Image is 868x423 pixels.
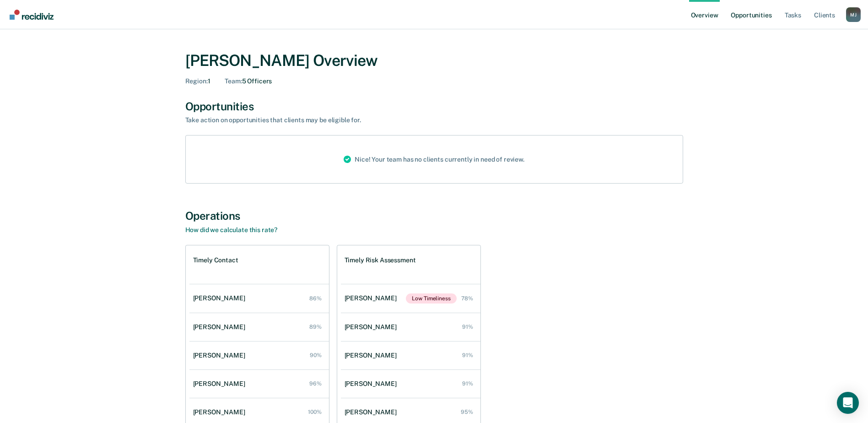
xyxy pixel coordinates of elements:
a: [PERSON_NAME] 91% [341,314,480,340]
a: [PERSON_NAME]Low Timeliness 78% [341,284,480,313]
div: 89% [309,324,322,330]
img: Recidiviz [10,10,54,20]
div: 90% [310,352,322,358]
a: [PERSON_NAME] 86% [189,285,329,311]
div: [PERSON_NAME] [345,323,400,331]
a: [PERSON_NAME] 91% [341,371,480,397]
div: Take action on opportunities that clients may be eligible for. [185,116,506,124]
span: Low Timeliness [406,293,456,304]
div: 91% [462,352,473,358]
div: 1 [185,77,210,85]
div: [PERSON_NAME] [345,294,400,302]
h1: Timely Contact [193,256,238,264]
div: [PERSON_NAME] [193,408,249,416]
div: [PERSON_NAME] [345,352,400,359]
button: Profile dropdown button [846,7,861,22]
div: 91% [462,380,473,387]
div: Open Intercom Messenger [837,392,859,414]
div: Nice! Your team has no clients currently in need of review. [336,136,532,183]
span: Region : [185,77,208,85]
div: Operations [185,209,683,222]
div: 91% [462,324,473,330]
h1: Timely Risk Assessment [345,256,416,264]
div: [PERSON_NAME] [345,380,400,388]
div: 86% [309,295,322,302]
div: 95% [461,409,473,415]
a: [PERSON_NAME] 96% [189,371,329,397]
div: Opportunities [185,100,683,113]
div: M J [846,7,861,22]
a: [PERSON_NAME] 89% [189,314,329,340]
div: [PERSON_NAME] [193,352,249,359]
div: [PERSON_NAME] [193,294,249,302]
div: 5 Officers [225,77,272,85]
div: [PERSON_NAME] Overview [185,51,683,70]
div: [PERSON_NAME] [193,323,249,331]
div: 78% [461,295,473,302]
div: 100% [308,409,322,415]
a: How did we calculate this rate? [185,226,278,233]
div: [PERSON_NAME] [345,408,400,416]
div: 96% [309,380,322,387]
span: Team : [225,77,242,85]
a: [PERSON_NAME] 90% [189,342,329,369]
div: [PERSON_NAME] [193,380,249,388]
a: [PERSON_NAME] 91% [341,342,480,369]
